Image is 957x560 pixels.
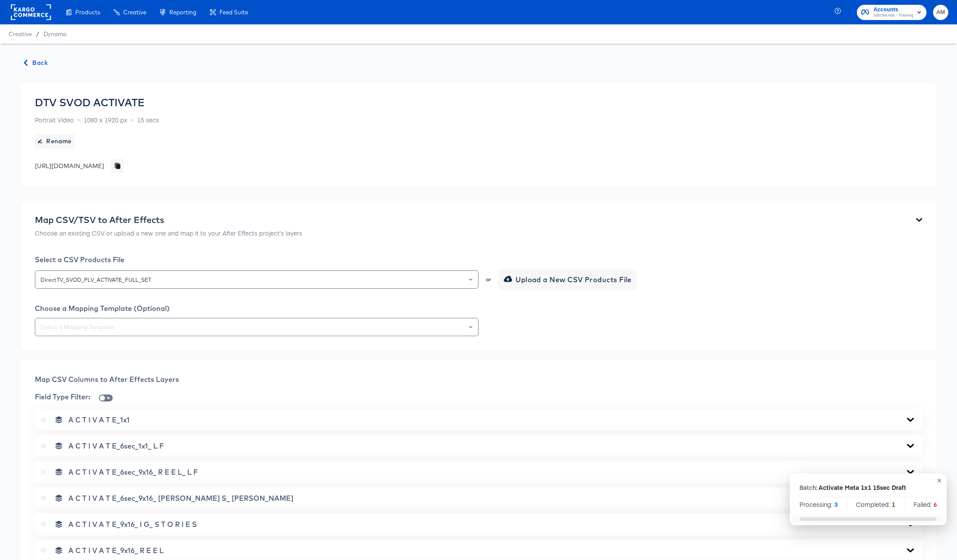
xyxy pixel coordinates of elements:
[469,321,472,333] button: Open
[799,500,838,509] span: Processing:
[892,500,895,509] strong: 1
[35,135,75,148] button: Rename
[873,5,913,14] span: Accounts
[469,273,472,286] button: Open
[75,9,100,16] span: Products
[137,115,159,124] span: 15 secs
[35,304,922,313] div: Choose a Mapping Template (Optional)
[35,229,302,237] p: Choose an existing CSV or upload a new one and map it to your After Effects project's layers
[35,255,922,264] div: Select a CSV Products File
[933,5,948,20] button: AM
[35,215,302,225] div: Map CSV/TSV to After Effects
[873,12,913,19] span: StitcherAds - Training
[799,483,817,492] p: Batch:
[834,500,838,509] strong: 3
[68,442,164,450] span: A C T I V A T E_6sec_1x1_ L F
[505,273,632,286] span: Upload a New CSV Products File
[9,30,32,37] span: Creative
[32,30,44,37] span: /
[35,96,145,108] div: DTV SVOD ACTIVATE
[38,136,72,147] span: Rename
[44,30,67,37] a: Dynamo
[68,415,130,424] span: A C T I V A T E_1x1
[485,277,492,282] div: or
[68,520,197,529] span: A C T I V A T E_9x16_ I G_ S T O R I E S
[35,375,179,384] span: Map CSV Columns to After Effects Layers
[123,9,146,16] span: Creative
[24,57,48,68] span: Back
[68,546,164,555] span: A C T I V A T E_9x16_ R E E L
[499,269,637,290] button: Upload a New CSV Products File
[856,500,895,509] span: Completed:
[68,468,198,476] span: A C T I V A T E_6sec_9x16_ R E E L_ L F
[84,115,128,124] span: 1080 x 1920 px
[21,57,51,68] button: Back
[937,7,945,17] span: AM
[857,5,927,20] button: AccountsStitcherAds - Training
[169,9,196,16] span: Reporting
[35,115,74,124] span: Portrait Video
[219,9,248,16] span: Feed Suite
[913,500,937,509] span: Failed:
[39,275,475,285] input: Select a Products File
[933,500,937,509] strong: 6
[68,494,293,503] span: A C T I V A T E_6sec_9x16_ [PERSON_NAME] S_ [PERSON_NAME]
[35,392,90,401] span: Field Type Filter:
[39,322,475,332] input: Select a Mapping Template
[35,162,104,170] div: [URL][DOMAIN_NAME]
[819,483,906,492] div: Activate Meta 1x1 15sec Draft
